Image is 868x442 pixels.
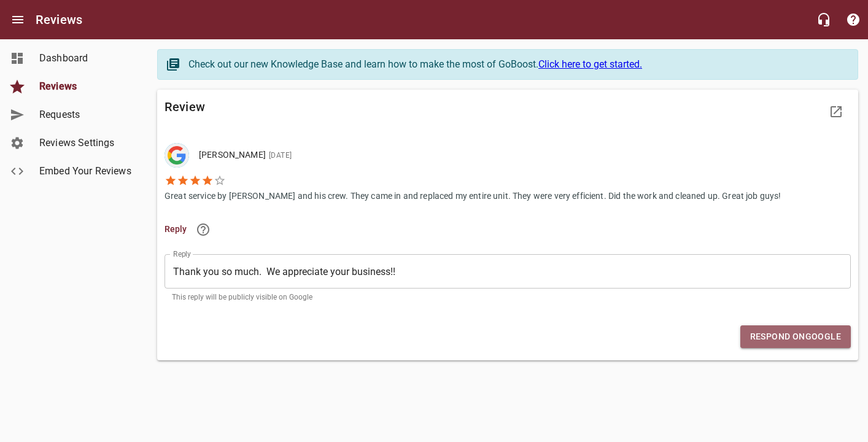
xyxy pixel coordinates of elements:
h6: Review [165,97,508,117]
button: Live Chat [809,5,839,34]
span: [DATE] [266,151,292,160]
button: Respond onGoogle [740,325,851,348]
button: Support Portal [839,5,868,34]
button: Open drawer [3,5,33,34]
p: [PERSON_NAME] [199,149,772,162]
p: Great service by [PERSON_NAME] and his crew. They came in and replaced my entire unit. They were ... [165,187,781,203]
li: Reply [165,214,851,244]
span: Dashboard [39,51,133,66]
span: Reviews Settings [39,136,133,150]
img: google-dark.png [165,143,189,168]
div: Google [165,143,189,168]
textarea: Thank you so much. We appreciate your business!! [173,266,842,277]
span: Reviews [39,79,133,94]
div: Check out our new Knowledge Base and learn how to make the most of GoBoost. [188,57,845,72]
span: Respond on Google [750,329,841,344]
a: Click here to get started. [538,58,642,70]
a: Learn more about responding to reviews [188,215,218,244]
span: Embed Your Reviews [39,164,133,179]
p: This reply will be publicly visible on Google [172,293,843,301]
h6: Reviews [36,10,82,29]
span: Requests [39,107,133,122]
a: View Review Site [821,97,851,126]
